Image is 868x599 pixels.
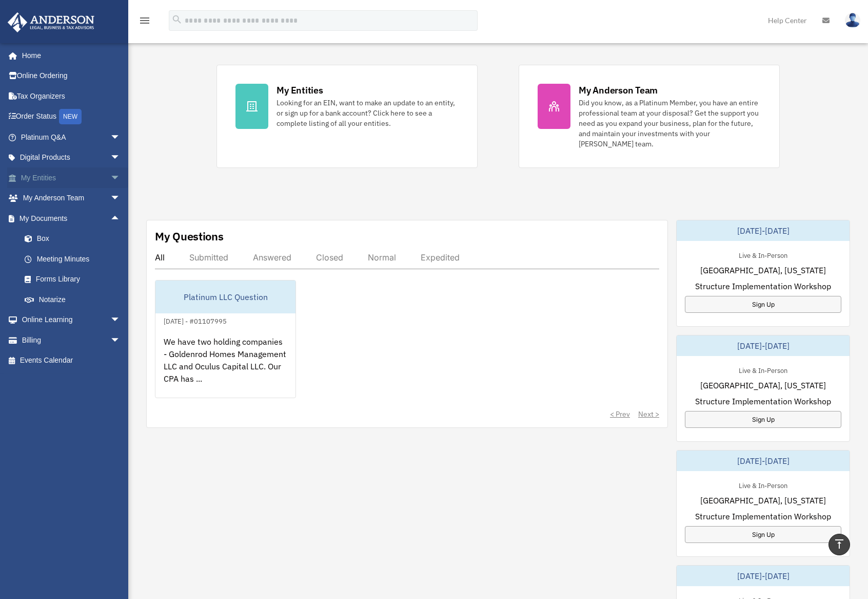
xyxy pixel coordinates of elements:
[14,249,136,269] a: Meeting Minutes
[579,84,658,97] div: My Anderson Team
[189,252,228,263] div: Submitted
[5,12,97,32] img: Anderson Advisors Platinum Portal
[7,66,136,86] a: Online Ordering
[731,479,796,490] div: Live & In-Person
[421,252,460,263] div: Expedited
[677,451,850,471] div: [DATE]-[DATE]
[139,14,151,27] i: menu
[110,208,131,229] span: arrow_drop_up
[700,264,826,276] span: [GEOGRAPHIC_DATA], [US_STATE]
[845,13,860,28] img: User Pic
[110,330,131,351] span: arrow_drop_down
[7,106,136,127] a: Order StatusNEW
[519,65,780,168] a: My Anderson Team Did you know, as a Platinum Member, you have an entire professional team at your...
[110,127,131,148] span: arrow_drop_down
[155,252,165,263] div: All
[155,229,224,244] div: My Questions
[14,229,136,249] a: Box
[155,327,295,407] div: We have two holding companies - Goldenrod Homes Management LLC and Oculus Capital LLC. Our CPA ha...
[677,220,850,241] div: [DATE]-[DATE]
[7,167,136,188] a: My Entitiesarrow_drop_down
[731,364,796,375] div: Live & In-Person
[14,269,136,290] a: Forms Library
[110,147,131,169] span: arrow_drop_down
[695,510,831,522] span: Structure Implementation Workshop
[7,208,136,229] a: My Documentsarrow_drop_up
[7,127,136,147] a: Platinum Q&Aarrow_drop_down
[833,538,845,550] i: vertical_align_top
[216,65,478,168] a: My Entities Looking for an EIN, want to make an update to an entity, or sign up for a bank accoun...
[700,379,826,391] span: [GEOGRAPHIC_DATA], [US_STATE]
[731,249,796,260] div: Live & In-Person
[7,330,136,350] a: Billingarrow_drop_down
[110,188,131,209] span: arrow_drop_down
[685,526,841,543] a: Sign Up
[368,252,396,263] div: Normal
[7,86,136,106] a: Tax Organizers
[7,147,136,168] a: Digital Productsarrow_drop_down
[277,98,459,128] div: Looking for an EIN, want to make an update to an entity, or sign up for a bank account? Click her...
[685,411,841,428] a: Sign Up
[253,252,291,263] div: Answered
[7,45,131,66] a: Home
[677,335,850,356] div: [DATE]-[DATE]
[155,280,295,313] div: Platinum LLC Question
[316,252,343,263] div: Closed
[59,109,82,124] div: NEW
[700,494,826,507] span: [GEOGRAPHIC_DATA], [US_STATE]
[155,315,235,326] div: [DATE] - #01107995
[110,167,131,189] span: arrow_drop_down
[139,18,151,27] a: menu
[695,395,831,407] span: Structure Implementation Workshop
[677,566,850,586] div: [DATE]-[DATE]
[7,310,136,330] a: Online Learningarrow_drop_down
[828,534,850,555] a: vertical_align_top
[695,280,831,292] span: Structure Implementation Workshop
[110,310,131,331] span: arrow_drop_down
[171,14,183,25] i: search
[7,350,136,371] a: Events Calendar
[155,280,296,398] a: Platinum LLC Question[DATE] - #01107995We have two holding companies - Goldenrod Homes Management...
[685,296,841,313] a: Sign Up
[7,188,136,209] a: My Anderson Teamarrow_drop_down
[277,84,323,97] div: My Entities
[579,98,761,149] div: Did you know, as a Platinum Member, you have an entire professional team at your disposal? Get th...
[14,289,136,310] a: Notarize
